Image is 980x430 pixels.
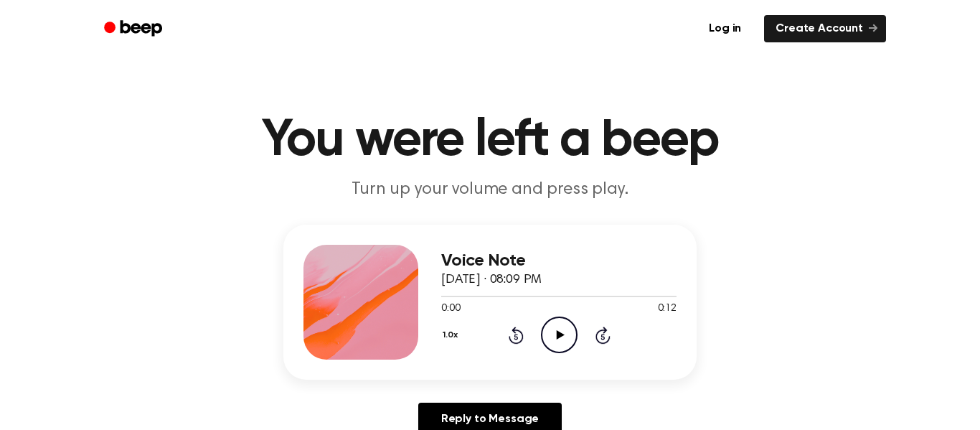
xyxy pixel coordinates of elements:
a: Log in [694,12,755,45]
span: [DATE] · 08:09 PM [441,274,542,286]
span: 0:00 [441,302,460,317]
span: 0:12 [658,302,677,317]
h3: Voice Note [441,251,677,271]
p: Turn up your volume and press play. [215,178,765,202]
button: 1.0x [441,323,463,347]
a: Create Account [764,15,886,42]
a: Beep [94,15,175,43]
h1: You were left a beep [123,115,857,167]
